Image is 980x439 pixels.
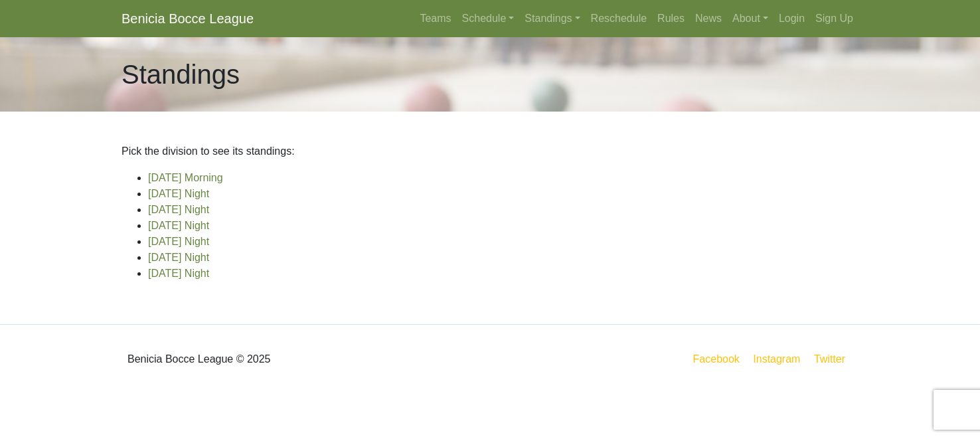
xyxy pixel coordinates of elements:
[148,220,209,231] a: [DATE] Night
[457,5,520,32] a: Schedule
[810,5,858,32] a: Sign Up
[148,172,223,183] a: [DATE] Morning
[727,5,774,32] a: About
[148,268,209,279] a: [DATE] Night
[652,5,690,32] a: Rules
[519,5,585,32] a: Standings
[690,5,727,32] a: News
[122,58,240,90] h1: Standings
[414,5,456,32] a: Teams
[586,5,653,32] a: Reschedule
[691,351,742,367] a: Facebook
[774,5,810,32] a: Login
[122,5,254,32] a: Benicia Bocce League
[148,204,209,215] a: [DATE] Night
[148,252,209,263] a: [DATE] Night
[122,143,858,159] p: Pick the division to see its standings:
[112,335,490,383] div: Benicia Bocce League © 2025
[148,188,209,199] a: [DATE] Night
[811,351,856,367] a: Twitter
[148,236,209,247] a: [DATE] Night
[750,351,803,367] a: Instagram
